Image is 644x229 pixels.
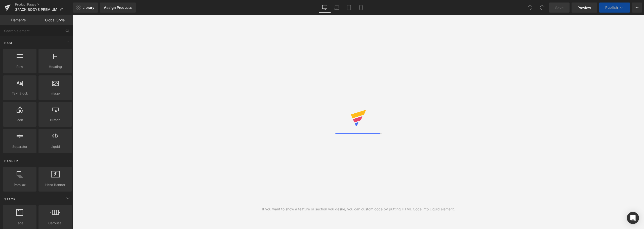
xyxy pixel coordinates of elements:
[5,64,35,69] span: Row
[40,64,70,69] span: Heading
[537,3,547,13] button: Redo
[40,91,70,96] span: Image
[632,3,642,13] button: More
[15,3,73,7] a: Product Pages
[83,5,94,10] span: Library
[4,40,14,45] span: Base
[4,159,19,163] span: Banner
[627,212,639,224] div: Open Intercom Messenger
[40,182,70,188] span: Hero Banner
[36,15,73,25] a: Global Style
[525,3,535,13] button: Undo
[5,182,35,188] span: Parallax
[319,3,331,13] a: Desktop
[15,8,57,12] span: 3PACK BODYS PREMIUM
[555,5,563,10] span: Save
[572,3,597,13] a: Preview
[343,3,355,13] a: Tablet
[5,117,35,123] span: Icon
[73,3,98,13] a: New Library
[5,91,35,96] span: Text Block
[578,5,591,10] span: Preview
[355,3,367,13] a: Mobile
[262,206,455,212] div: If you want to show a feature or section you desire, you can custom code by putting HTML Code int...
[104,6,132,10] div: Assign Products
[5,220,35,226] span: Tabs
[40,117,70,123] span: Button
[40,144,70,149] span: Liquid
[4,197,16,202] span: Stack
[605,6,618,10] span: Publish
[5,144,35,149] span: Separator
[40,220,70,226] span: Carousel
[599,3,630,13] button: Publish
[331,3,343,13] a: Laptop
